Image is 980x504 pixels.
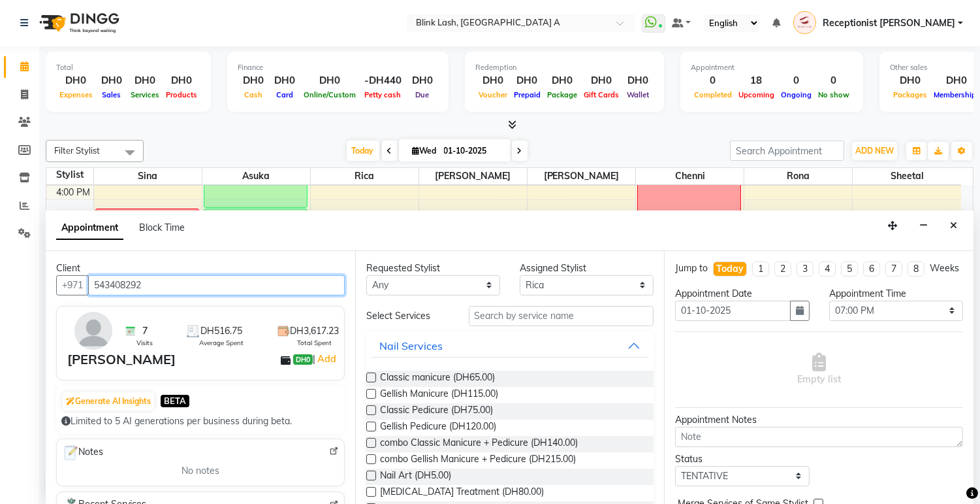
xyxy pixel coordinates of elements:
input: Search Appointment [730,141,844,161]
div: DH0 [300,73,359,88]
span: Notes [62,445,103,462]
span: Asuka [202,168,310,184]
button: Close [944,216,963,236]
img: avatar [74,312,112,350]
button: ADD NEW [852,142,897,160]
div: Weeks [930,261,959,275]
div: DH0 [238,73,269,88]
div: Today [716,262,744,276]
span: Due [413,90,433,99]
div: zoehy, TK07, 04:30 PM-05:15 PM, Biab infill [204,209,307,239]
div: Client [56,261,345,275]
input: yyyy-mm-dd [675,301,790,321]
span: combo Gellish Manicure + Pedicure (DH215.00) [380,452,576,469]
span: | [313,351,338,367]
span: Classic Pedicure (DH75.00) [380,403,493,420]
span: Classic manicure (DH65.00) [380,371,495,387]
div: [PERSON_NAME] [67,350,176,369]
div: Requested Stylist [366,261,500,275]
div: -DH440 [359,73,407,88]
div: 0 [778,73,815,88]
span: Ongoing [778,90,815,99]
span: Sina [94,168,202,184]
div: 0 [691,73,735,88]
div: Assigned Stylist [520,261,654,275]
span: Visits [136,338,153,348]
li: 8 [908,261,925,277]
div: Stylist [46,168,93,182]
li: 3 [797,261,814,277]
span: DH3,617.23 [290,324,339,338]
span: Package [544,90,580,99]
div: 4:00 PM [54,186,93,199]
span: DH0 [293,354,313,365]
input: Search by Name/Mobile/Email/Code [88,275,345,295]
span: Today [347,141,379,161]
span: 7 [142,324,148,338]
span: [PERSON_NAME] [419,168,527,184]
input: 2025-10-01 [440,141,505,161]
span: Gellish Manicure (DH115.00) [380,387,498,403]
div: DH0 [475,73,511,88]
span: Online/Custom [300,90,359,99]
span: Petty cash [362,90,405,99]
button: Nail Services [371,334,649,358]
span: [MEDICAL_DATA] Treatment (DH80.00) [380,485,544,501]
span: Completed [691,90,735,99]
img: Receptionist lyn [793,11,816,34]
span: chenni [636,168,744,184]
span: Upcoming [735,90,778,99]
div: DH0 [622,73,654,88]
span: ADD NEW [855,146,894,156]
span: combo Classic Manicure + Pedicure (DH140.00) [380,436,578,452]
span: Rona [744,168,852,184]
span: Wed [409,146,440,156]
span: Expenses [56,90,96,99]
button: +971 [56,275,89,295]
div: Jump to [675,261,708,275]
span: Card [273,90,296,99]
span: Voucher [475,90,511,99]
div: DH0 [511,73,544,88]
div: Appointment Date [675,287,809,301]
span: Prepaid [511,90,544,99]
span: [PERSON_NAME] [528,168,635,184]
div: DH0 [890,73,930,88]
div: DH0 [56,73,96,88]
input: Search by service name [469,306,654,326]
span: Nail Art (DH5.00) [380,469,451,485]
a: Add [315,351,338,367]
li: 2 [774,261,791,277]
div: Status [675,452,809,466]
li: 1 [752,261,769,277]
span: Appointment [56,216,123,240]
div: DH0 [163,73,200,88]
div: 0 [815,73,853,88]
span: No show [815,90,853,99]
div: DH0 [407,73,438,88]
div: DH0 [269,73,300,88]
div: 18 [735,73,778,88]
div: DH0 [544,73,580,88]
div: Limited to 5 AI generations per business during beta. [61,414,340,428]
span: Block Time [139,222,185,233]
div: Appointment Notes [675,413,963,427]
span: No notes [182,464,219,478]
span: Rica [311,168,419,184]
li: 6 [863,261,880,277]
span: Filter Stylist [54,145,100,156]
span: Gellish Pedicure (DH120.00) [380,420,496,436]
div: Total [56,62,200,73]
button: Generate AI Insights [63,392,154,411]
span: sheetal [853,168,961,184]
span: Products [163,90,200,99]
img: logo [33,5,123,41]
div: DH0 [580,73,622,88]
span: Average Spent [199,338,244,348]
div: Select Services [356,309,459,323]
li: 7 [885,261,902,277]
div: Nail Services [379,338,443,354]
span: DH516.75 [200,324,242,338]
div: Appointment [691,62,853,73]
span: Gift Cards [580,90,622,99]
